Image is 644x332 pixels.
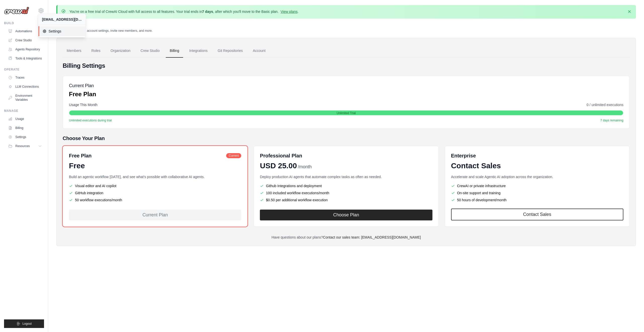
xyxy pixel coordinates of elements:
img: Logo [4,7,29,14]
strong: 7 days [202,10,213,14]
span: USD 25.00 [260,161,297,170]
a: View plans [280,10,297,14]
p: Free Plan [69,90,96,98]
a: Tools & Integrations [6,54,44,62]
a: Contact Sales [451,209,623,220]
span: 7 days remaining [600,118,623,122]
li: 50 hours of development/month [451,197,623,203]
span: Current [226,153,241,158]
a: Agents Repository [6,45,44,53]
a: Account [249,44,270,58]
li: Github Integrations and deployment [260,183,432,188]
span: Usage This Month [69,102,97,107]
span: Unlimited Trial [337,111,356,115]
a: Environment Variables [6,92,44,104]
a: Contact our sales team: [EMAIL_ADDRESS][DOMAIN_NAME] [323,235,421,239]
li: $0.50 per additional workflow execution [260,197,432,203]
a: Members [63,44,85,58]
h6: Free Plan [69,152,92,159]
a: Settings [6,133,44,141]
a: Crew Studio [137,44,164,58]
h4: Billing Settings [63,62,630,70]
span: Logout [22,322,32,326]
a: Organization [106,44,134,58]
a: Automations [6,27,44,35]
div: Operate [4,68,44,72]
div: Contact Sales [451,161,623,170]
a: Traces [6,74,44,82]
div: Manage [4,109,44,113]
p: You're on a free trial of CrewAI Cloud with full access to all features. Your trial ends in , aft... [69,9,299,14]
span: Unlimited executions during trial [69,118,112,122]
button: Logout [4,319,44,328]
span: 0 / unlimited executions [587,102,623,107]
div: Free [69,161,241,170]
li: Visual editor and AI copilot [69,183,241,188]
button: Choose Plan [260,210,432,220]
li: 50 workflow executions/month [69,197,241,203]
a: Usage [6,115,44,123]
h5: Choose Your Plan [63,135,630,142]
li: On-site support and training [451,190,623,195]
span: Settings [43,29,82,34]
a: LLM Connections [6,83,44,91]
p: Deploy production AI agents that automate complex tasks as often as needed. [260,174,432,179]
p: Have questions about our plans? [63,235,630,240]
div: Build [4,21,44,25]
a: Git Repositories [214,44,247,58]
a: Settings [38,26,86,36]
a: Billing [166,44,183,58]
p: Build an agentic workflow [DATE], and see what's possible with collaborative AI agents. [69,174,241,179]
div: [EMAIL_ADDRESS][DOMAIN_NAME] [42,17,82,22]
p: Manage your account settings, invite new members, and more. [68,29,152,33]
a: Billing [6,124,44,132]
a: Integrations [185,44,212,58]
h2: Settings [68,23,152,29]
div: Current Plan [69,210,241,220]
span: Resources [15,144,30,148]
h6: Professional Plan [260,152,302,159]
li: GitHub integration [69,190,241,195]
a: Crew Studio [6,36,44,44]
button: Resources [6,142,44,150]
a: Roles [87,44,104,58]
h6: Enterprise [451,152,623,159]
span: /month [298,163,312,170]
p: Accelerate and scale Agentic AI adoption across the organization. [451,174,623,179]
li: CrewAI or private infrastructure [451,183,623,188]
h5: Current Plan [69,82,96,89]
li: 100 included workflow executions/month [260,190,432,195]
